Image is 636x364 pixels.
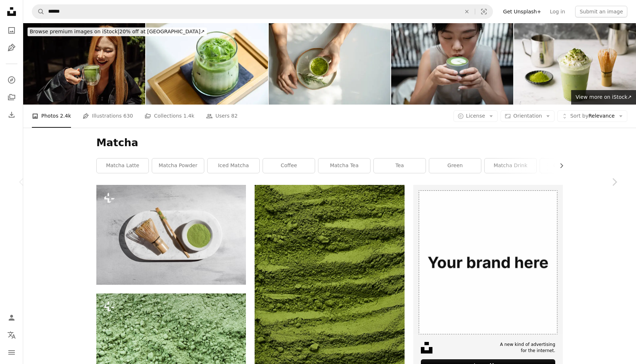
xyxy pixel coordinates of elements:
a: View more on iStock↗ [571,90,636,105]
img: Iced matcha green tea latte sitting on wooden tray [146,23,268,105]
a: Download History [4,107,19,122]
button: Visual search [475,5,493,18]
a: Explore [4,73,19,87]
a: iced matcha [208,158,259,173]
a: matcha powder [152,158,204,173]
img: Woman enjoying a refreshing matcha [23,23,145,105]
img: a white plate topped with a bowl of green powder next to a whisk [96,185,246,285]
a: Users 82 [206,105,238,128]
img: mathca frappe with whipped cream [514,23,636,105]
span: Sort by [570,113,588,119]
span: View more on iStock ↗ [576,94,632,100]
a: tea [374,158,426,173]
span: Browse premium images on iStock | [30,29,119,34]
form: Find visuals sitewide [32,4,493,19]
a: matcha latte [97,158,148,173]
span: 20% off at [GEOGRAPHIC_DATA] ↗ [30,29,205,34]
a: a white plate topped with a bowl of green powder next to a whisk [96,231,246,238]
img: file-1631678316303-ed18b8b5cb9cimage [421,342,432,354]
span: 1.4k [183,112,194,120]
a: Log in [545,6,569,17]
a: Log in / Sign up [4,310,19,325]
button: Submit an image [575,6,627,17]
a: Photos [4,23,19,38]
button: Orientation [501,110,555,122]
img: Asian woman holding a cup of matcha latte in a cafe and ready to drink [391,23,513,105]
span: 630 [124,112,133,120]
a: a close up of a green colored substance [255,293,404,300]
a: coffee [263,158,315,173]
a: Collections 1.4k [145,105,194,128]
a: Illustrations 630 [83,105,133,128]
a: matcha drink [485,158,536,173]
span: Relevance [570,113,615,120]
button: scroll list to the right [555,158,563,173]
button: Clear [459,5,475,18]
a: Illustrations [4,41,19,55]
button: License [453,110,498,122]
span: License [466,113,485,119]
button: Sort byRelevance [557,110,627,122]
a: green tea [540,158,592,173]
button: Search Unsplash [32,5,45,18]
a: Browse premium images on iStock|20% off at [GEOGRAPHIC_DATA]↗ [23,23,211,41]
button: Menu [4,345,19,360]
a: matcha tea [318,158,370,173]
button: Language [4,328,19,342]
span: 82 [231,112,238,120]
a: green [429,158,481,173]
h1: Matcha [96,136,563,149]
span: A new kind of advertising for the internet. [500,342,555,354]
span: Orientation [513,113,542,119]
a: Get Unsplash+ [499,6,545,17]
img: Morning Zen: Woman's Hand Holds Hot Matcha Green Tea in Top View. [269,23,391,105]
a: Next [593,147,636,217]
img: file-1635990775102-c9800842e1cdimage [413,185,563,334]
a: Collections [4,90,19,105]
